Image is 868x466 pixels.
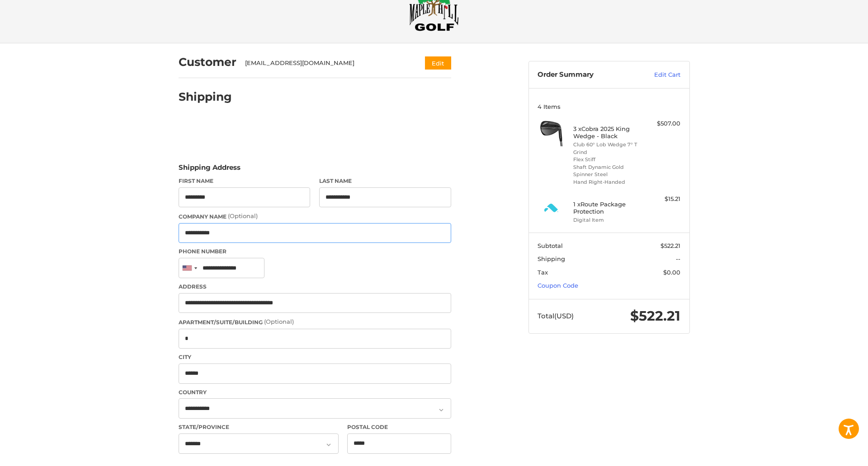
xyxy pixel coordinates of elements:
legend: Shipping Address [179,163,241,177]
small: (Optional) [228,212,258,219]
label: Postal Code [347,423,451,431]
div: United States: +1 [179,258,200,278]
label: City [179,353,451,361]
h4: 3 x Cobra 2025 King Wedge - Black [573,125,642,140]
span: -- [676,255,680,262]
div: [EMAIL_ADDRESS][DOMAIN_NAME] [245,59,407,68]
li: Digital Item [573,216,642,224]
h3: Order Summary [538,70,635,79]
a: Edit Cart [635,70,680,79]
label: Phone Number [179,247,451,256]
label: Address [179,283,451,291]
h4: 1 x Route Package Protection [573,200,642,215]
span: Subtotal [538,242,563,249]
label: State/Province [179,423,339,431]
label: Company Name [179,212,451,221]
span: Total (USD) [538,312,574,320]
div: $507.00 [645,119,680,128]
label: First Name [179,177,311,185]
span: $0.00 [663,269,680,276]
li: Club 60° Lob Wedge 7° T Grind [573,141,642,156]
li: Hand Right-Handed [573,178,642,186]
span: Shipping [538,255,565,262]
span: $522.21 [630,308,680,324]
li: Shaft Dynamic Gold Spinner Steel [573,163,642,178]
h3: 4 Items [538,103,680,110]
span: Tax [538,269,548,276]
button: Edit [425,56,451,70]
span: $522.21 [660,242,680,249]
a: Coupon Code [538,282,578,289]
li: Flex Stiff [573,156,642,163]
h2: Shipping [179,90,232,104]
label: Apartment/Suite/Building [179,317,451,326]
label: Last Name [319,177,451,185]
h2: Customer [179,55,236,69]
small: (Optional) [264,318,294,325]
div: $15.21 [645,195,680,204]
label: Country [179,388,451,396]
